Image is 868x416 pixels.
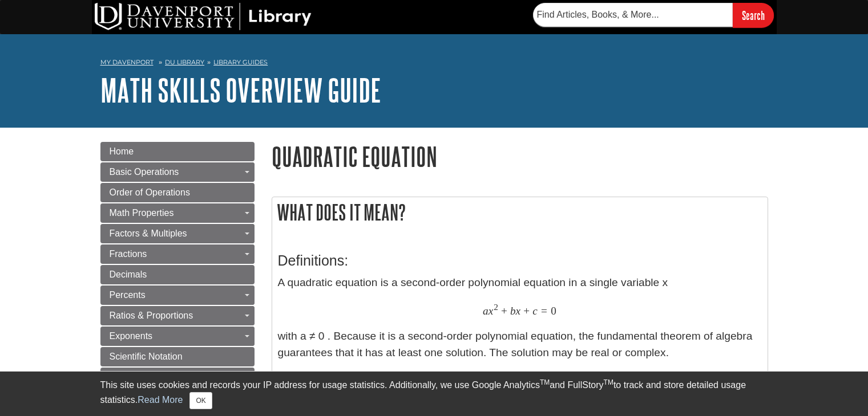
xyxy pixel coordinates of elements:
span: x [516,304,521,317]
span: + [523,304,530,317]
span: Order of Operations [110,187,190,197]
form: Searches DU Library's articles, books, and more [533,3,774,27]
a: Order of Operations [100,183,255,202]
img: DU Library [95,3,312,30]
input: Find Articles, Books, & More... [533,3,733,27]
span: 0 [551,304,556,317]
span: b [510,304,516,317]
span: Decimals [110,270,147,279]
span: = [541,304,547,317]
a: My Davenport [100,58,154,67]
h2: What does it mean? [272,197,768,227]
a: Read More [138,395,183,405]
a: Math Skills Overview Guide [100,72,381,108]
span: Ratios & Proportions [110,311,193,320]
a: Percents [100,286,255,305]
button: Close [189,392,212,409]
sup: TM [604,378,613,386]
h1: Quadratic Equation [272,142,768,171]
span: Exponents [110,331,153,341]
span: Home [110,146,134,156]
a: Decimals [100,265,255,284]
span: Basic Operations [110,167,179,177]
span: Factors & Multiples [110,229,187,238]
a: Averages [100,368,255,387]
span: Math Properties [110,208,174,218]
span: Percents [110,290,146,300]
a: Factors & Multiples [100,224,255,243]
a: Ratios & Proportions [100,306,255,325]
a: Math Properties [100,203,255,223]
span: Fractions [110,249,147,259]
a: Exponents [100,327,255,346]
sup: TM [540,378,550,386]
span: Scientific Notation [110,352,183,361]
div: This site uses cookies and records your IP address for usage statistics. Additionally, we use Goo... [100,378,768,409]
nav: breadcrumb [100,55,768,73]
span: 2 [494,302,498,312]
span: + [501,304,507,317]
p: A quadratic equation is a second-order polynomial equation in a single variable x with a ≠ 0 . Be... [278,275,762,361]
a: Home [100,142,255,161]
span: a [483,304,488,317]
a: Fractions [100,244,255,264]
a: Scientific Notation [100,347,255,366]
a: DU Library [165,58,204,66]
a: Basic Operations [100,162,255,182]
span: x [488,304,494,317]
a: Library Guides [213,58,268,66]
h3: Definitions: [278,252,762,269]
span: c [532,304,538,317]
input: Search [733,3,774,27]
